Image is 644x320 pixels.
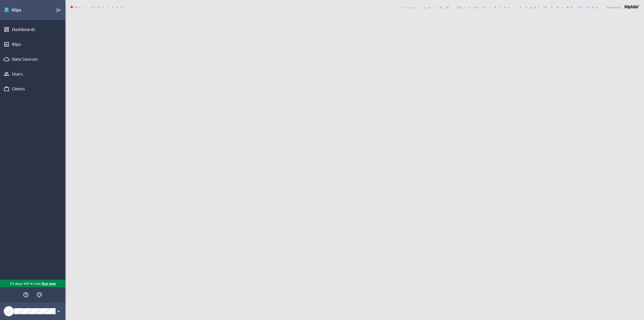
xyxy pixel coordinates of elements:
span: Not connected. [70,6,126,9]
p: 13 days left in trial. [10,281,41,286]
div: Data Sources [12,56,53,62]
a: Klipfolio Inc. [460,6,514,9]
svg: Themes [36,292,43,298]
img: Klipfolio klips logo [4,6,39,14]
div: Help [22,291,30,299]
div: Themes [35,291,44,299]
div: Clients [12,86,53,92]
div: Klips [12,42,53,47]
a: Trust & Terms of Use [520,6,601,9]
div: Dashboards [12,27,53,32]
div: Collapse [55,6,63,14]
div: Go to Dashboards [4,6,39,14]
p: Buy now [41,281,56,286]
span: Powered by [607,6,621,9]
div: Users [12,71,53,77]
img: logo-footer.png [625,5,639,9]
span: Copyright © 2025 [403,6,514,9]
